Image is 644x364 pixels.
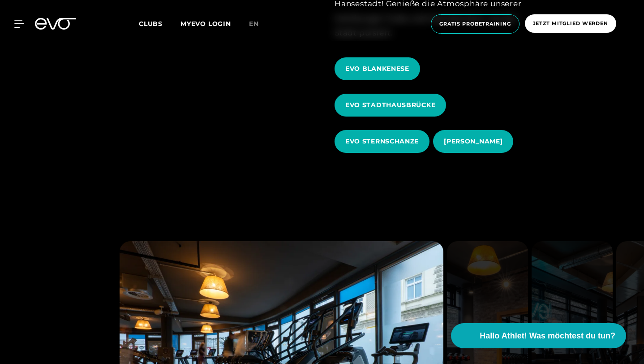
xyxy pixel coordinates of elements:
[439,20,511,28] span: Gratis Probetraining
[139,19,180,28] a: Clubs
[345,64,409,74] span: EVO BLANKENESE
[433,123,517,160] a: [PERSON_NAME]
[249,19,270,29] a: en
[249,20,259,28] span: en
[451,323,626,348] button: Hallo Athlet! Was möchtest du tun?
[345,137,419,146] span: EVO STERNSCHANZE
[444,137,502,146] span: [PERSON_NAME]
[335,123,433,160] a: EVO STERNSCHANZE
[139,20,163,28] span: Clubs
[180,20,231,28] a: MYEVO LOGIN
[335,87,450,123] a: EVO STADTHAUSBRÜCKE
[522,14,619,34] a: Jetzt Mitglied werden
[533,20,608,27] span: Jetzt Mitglied werden
[480,330,615,342] span: Hallo Athlet! Was möchtest du tun?
[345,100,435,110] span: EVO STADTHAUSBRÜCKE
[335,51,424,87] a: EVO BLANKENESE
[428,14,522,34] a: Gratis Probetraining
